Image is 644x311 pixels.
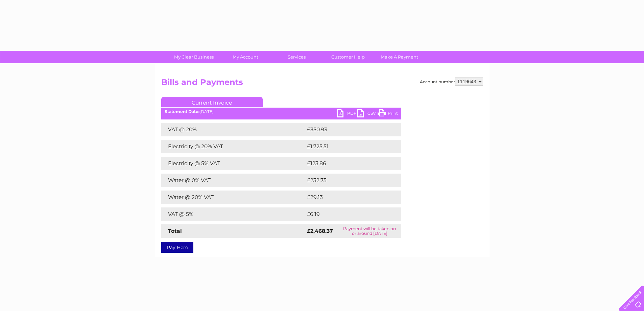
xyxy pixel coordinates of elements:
a: My Account [217,51,273,63]
td: £123.86 [305,157,389,170]
td: Electricity @ 5% VAT [161,157,305,170]
a: My Clear Business [166,51,222,63]
div: Account number [420,77,483,86]
strong: Total [168,228,182,234]
strong: £2,468.37 [307,228,333,234]
a: CSV [357,109,378,119]
h2: Bills and Payments [161,77,483,90]
td: Electricity @ 20% VAT [161,140,305,153]
a: Pay Here [161,242,193,253]
td: VAT @ 20% [161,123,305,136]
b: Statement Date: [165,109,199,114]
td: Payment will be taken on or around [DATE] [338,224,401,238]
a: Print [378,109,398,119]
td: £1,725.51 [305,140,390,153]
td: Water @ 20% VAT [161,191,305,204]
a: Services [269,51,325,63]
td: £6.19 [305,207,385,221]
a: Make A Payment [372,51,427,63]
a: Current Invoice [161,97,263,107]
a: PDF [337,109,357,119]
td: £350.93 [305,123,389,136]
td: VAT @ 5% [161,207,305,221]
td: £232.75 [305,174,389,187]
div: [DATE] [161,109,401,114]
td: £29.13 [305,191,387,204]
td: Water @ 0% VAT [161,174,305,187]
a: Customer Help [320,51,376,63]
